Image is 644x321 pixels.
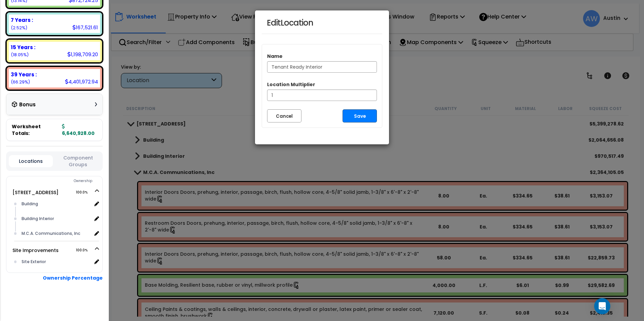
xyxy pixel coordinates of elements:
[72,24,98,31] div: 167,521.61
[67,51,98,58] div: 1,198,709.20
[20,215,92,223] div: Building Interior
[20,177,102,185] div: Ownership
[65,78,98,85] div: 4,401,972.94
[76,246,94,254] span: 100.0%
[267,53,283,60] label: Name
[43,275,103,281] b: Ownership Percentage
[62,123,95,137] b: 6,640,928.00
[594,298,610,314] div: Open Intercom Messenger
[267,109,301,122] button: Cancel
[11,79,30,85] small: (66.29%)
[20,229,92,238] div: M.C.A. Communications, Inc
[12,123,59,137] span: Worksheet Totals:
[56,154,100,168] button: Component Groups
[267,61,377,73] input: Enter name
[20,258,92,266] div: Site Exterior
[11,71,37,78] b: 39 Years :
[11,52,29,58] small: (18.05%)
[267,17,377,29] h4: Edit Location
[76,188,94,197] span: 100.0%
[9,155,53,167] button: Locations
[11,16,33,24] b: 7 Years :
[12,247,59,254] a: Site Improvements
[267,90,377,101] input: Enter multiplier
[11,25,27,31] small: (2.52%)
[11,44,35,51] b: 15 Years :
[12,189,59,196] a: [STREET_ADDRESS]
[19,102,36,108] h3: Bonus
[343,109,377,122] button: Save
[20,200,92,208] div: Building
[267,81,315,88] label: Location Multiplier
